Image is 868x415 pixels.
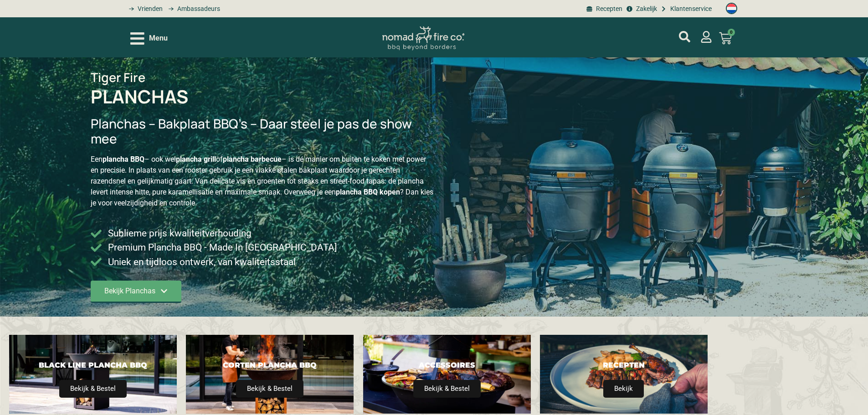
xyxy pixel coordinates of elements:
span: Bekijk Planchas [104,287,155,295]
div: Open/Close Menu [130,31,168,46]
span: Premium Plancha BBQ - Made In [GEOGRAPHIC_DATA] [106,241,337,255]
span: Bekijk & Bestel [413,380,481,398]
a: 0 [708,26,743,50]
a: Corten Plancha BBQ Bekijk & Bestel [186,335,354,414]
p: Een – ook wel of – is dé manier om buiten te koken met power en precisie. In plaats van een roost... [91,154,434,209]
span: Menu [149,33,168,44]
a: grill bill vrienden [126,4,163,14]
img: Nomad Logo [382,26,464,51]
h2: Accessoires [379,361,515,369]
a: grill bill zakeljk [625,4,657,14]
img: Nederlands [726,3,737,14]
span: Recepten [594,4,622,14]
h2: Black Line Plancha BBQ [25,361,161,369]
h3: Planchas – Bakplaat BBQ’s – Daar steel je pas de show mee [91,116,434,147]
span: Bekijk & Bestel [236,380,303,398]
a: grill bill ambassadors [165,4,220,14]
strong: plancha BBQ kopen [336,188,400,196]
span: Vrienden [135,4,163,14]
span: Tiger Fire [91,69,145,86]
a: grill bill klantenservice [659,4,712,14]
span: Bekijk [603,380,644,398]
a: Accessoires Bekijk & Bestel [363,335,531,414]
span: Bekijk & Bestel [59,380,127,398]
a: BBQ recepten [585,4,622,14]
span: 0 [728,29,735,36]
a: mijn account [700,31,712,43]
h1: Planchas [91,87,188,106]
strong: plancha barbecue [223,155,282,164]
h2: Recepten [556,361,692,369]
strong: plancha grill [176,155,216,164]
strong: plancha BBQ [103,155,144,164]
span: Ambassadeurs [175,4,220,14]
span: Uniek en tijdloos ontwerk, van kwaliteitsstaal [106,255,296,269]
a: mijn account [679,31,690,42]
span: Klantenservice [668,4,712,14]
h2: Corten Plancha BBQ [202,361,338,369]
span: Sublieme prijs kwaliteitverhouding [106,226,252,241]
a: Recepten Bekijk [540,335,708,414]
a: Bekijk Planchas [91,281,181,303]
a: Black Line Plancha BBQ Bekijk & Bestel [9,335,177,414]
span: Zakelijk [634,4,657,14]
